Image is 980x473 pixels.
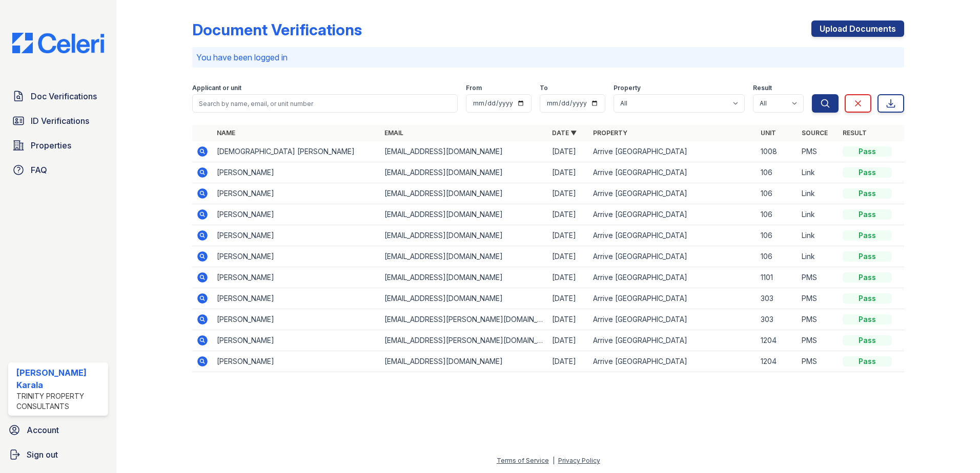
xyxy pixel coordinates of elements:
[380,351,548,372] td: [EMAIL_ADDRESS][DOMAIN_NAME]
[798,330,839,351] td: PMS
[213,183,380,204] td: [PERSON_NAME]
[589,141,757,162] td: Arrive [GEOGRAPHIC_DATA]
[843,209,892,220] div: Pass
[213,162,380,183] td: [PERSON_NAME]
[843,188,892,199] div: Pass
[213,330,380,351] td: [PERSON_NAME]
[843,129,867,137] a: Result
[757,183,798,204] td: 106
[380,204,548,225] td: [EMAIL_ADDRESS][DOMAIN_NAME]
[761,129,776,137] a: Unit
[16,367,104,391] div: [PERSON_NAME] Karala
[589,330,757,351] td: Arrive [GEOGRAPHIC_DATA]
[843,314,892,325] div: Pass
[798,267,839,288] td: PMS
[548,225,589,246] td: [DATE]
[213,204,380,225] td: [PERSON_NAME]
[31,139,71,152] span: Properties
[380,225,548,246] td: [EMAIL_ADDRESS][DOMAIN_NAME]
[589,267,757,288] td: Arrive [GEOGRAPHIC_DATA]
[548,288,589,309] td: [DATE]
[589,183,757,204] td: Arrive [GEOGRAPHIC_DATA]
[589,309,757,330] td: Arrive [GEOGRAPHIC_DATA]
[798,309,839,330] td: PMS
[548,267,589,288] td: [DATE]
[753,84,772,92] label: Result
[757,246,798,267] td: 106
[757,204,798,225] td: 106
[8,86,108,106] a: Doc Verifications
[213,141,380,162] td: [DEMOGRAPHIC_DATA] [PERSON_NAME]
[843,167,892,178] div: Pass
[213,351,380,372] td: [PERSON_NAME]
[843,272,892,283] div: Pass
[213,246,380,267] td: [PERSON_NAME]
[27,424,59,436] span: Account
[552,129,577,137] a: Date ▼
[380,141,548,162] td: [EMAIL_ADDRESS][DOMAIN_NAME]
[217,129,235,137] a: Name
[798,288,839,309] td: PMS
[589,351,757,372] td: Arrive [GEOGRAPHIC_DATA]
[757,162,798,183] td: 106
[548,351,589,372] td: [DATE]
[548,141,589,162] td: [DATE]
[798,141,839,162] td: PMS
[757,288,798,309] td: 303
[27,448,58,461] span: Sign out
[4,420,112,440] a: Account
[4,33,112,53] img: CE_Logo_Blue-a8612792a0a2168367f1c8372b55b34899dd931a85d93a1a3d3e32e68fde9ad4.png
[589,288,757,309] td: Arrive [GEOGRAPHIC_DATA]
[798,225,839,246] td: Link
[4,444,112,465] a: Sign out
[31,164,47,176] span: FAQ
[466,84,482,92] label: From
[548,204,589,225] td: [DATE]
[558,457,600,464] a: Privacy Policy
[614,84,641,92] label: Property
[757,225,798,246] td: 106
[593,129,627,137] a: Property
[8,111,108,131] a: ID Verifications
[553,457,555,464] div: |
[843,230,892,241] div: Pass
[213,309,380,330] td: [PERSON_NAME]
[757,330,798,351] td: 1204
[8,160,108,180] a: FAQ
[589,204,757,225] td: Arrive [GEOGRAPHIC_DATA]
[548,330,589,351] td: [DATE]
[937,432,970,463] iframe: chat widget
[213,288,380,309] td: [PERSON_NAME]
[843,146,892,157] div: Pass
[380,183,548,204] td: [EMAIL_ADDRESS][DOMAIN_NAME]
[798,183,839,204] td: Link
[16,391,104,412] div: Trinity Property Consultants
[589,246,757,267] td: Arrive [GEOGRAPHIC_DATA]
[192,94,458,113] input: Search by name, email, or unit number
[384,129,403,137] a: Email
[196,51,900,63] p: You have been logged in
[540,84,548,92] label: To
[380,267,548,288] td: [EMAIL_ADDRESS][DOMAIN_NAME]
[798,162,839,183] td: Link
[843,251,892,262] div: Pass
[757,267,798,288] td: 1101
[380,288,548,309] td: [EMAIL_ADDRESS][DOMAIN_NAME]
[811,20,904,37] a: Upload Documents
[843,293,892,304] div: Pass
[548,183,589,204] td: [DATE]
[798,204,839,225] td: Link
[589,162,757,183] td: Arrive [GEOGRAPHIC_DATA]
[192,84,241,92] label: Applicant or unit
[798,351,839,372] td: PMS
[802,129,828,137] a: Source
[31,90,97,102] span: Doc Verifications
[380,246,548,267] td: [EMAIL_ADDRESS][DOMAIN_NAME]
[8,135,108,156] a: Properties
[757,141,798,162] td: 1008
[548,246,589,267] td: [DATE]
[798,246,839,267] td: Link
[843,335,892,346] div: Pass
[192,20,362,39] div: Document Verifications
